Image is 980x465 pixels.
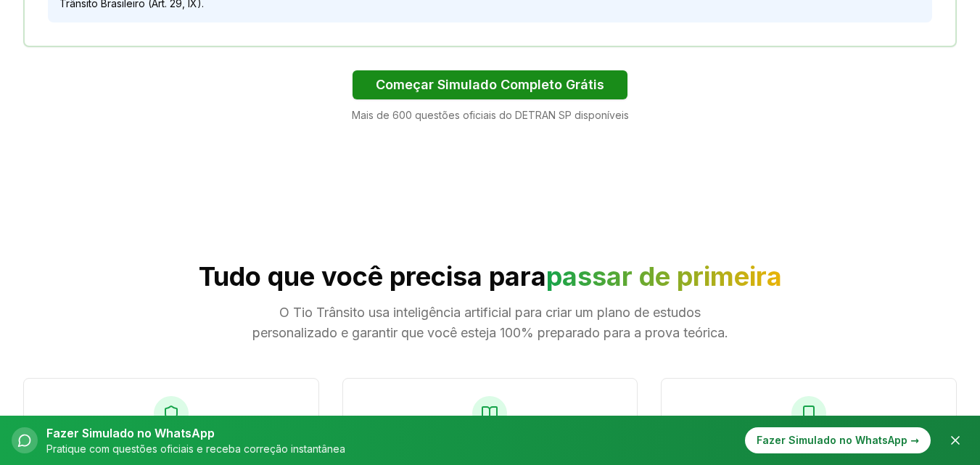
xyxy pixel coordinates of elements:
[23,108,957,123] p: Mais de 600 questões oficiais do DETRAN SP disponíveis
[353,78,627,92] a: Começar Simulado Completo Grátis
[46,424,345,442] p: Fazer Simulado no WhatsApp
[23,262,957,291] h2: Tudo que você precisa para
[546,260,782,292] span: passar de primeira
[745,427,931,453] div: Fazer Simulado no WhatsApp →
[353,70,627,99] button: Começar Simulado Completo Grátis
[46,442,345,456] p: Pratique com questões oficiais e receba correção instantânea
[942,427,968,453] button: Fechar
[247,303,734,343] p: O Tio Trânsito usa inteligência artificial para criar um plano de estudos personalizado e garanti...
[12,424,931,456] button: Fazer Simulado no WhatsAppPratique com questões oficiais e receba correção instantâneaFazer Simul...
